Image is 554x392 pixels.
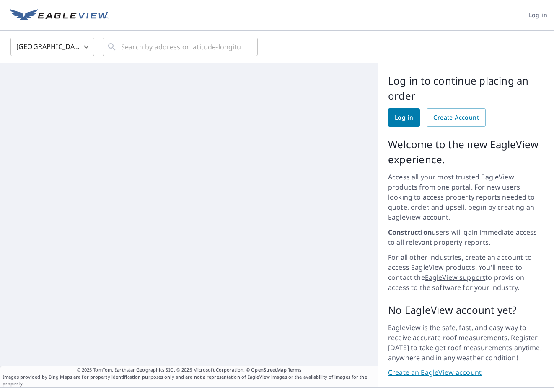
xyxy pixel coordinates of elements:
[427,108,486,127] a: Create Account
[388,108,420,127] a: Log in
[77,366,302,374] span: © 2025 TomTom, Earthstar Geographics SIO, © 2025 Microsoft Corporation, ©
[388,172,544,222] p: Access all your most trusted EagleView products from one portal. For new users looking to access ...
[121,35,241,59] input: Search by address or latitude-longitude
[388,323,544,363] p: EagleView is the safe, fast, and easy way to receive accurate roof measurements. Register [DATE] ...
[388,368,544,377] a: Create an EagleView account
[288,366,302,373] a: Terms
[388,73,544,103] p: Log in to continue placing an order
[251,366,286,373] a: OpenStreetMap
[10,9,109,22] img: EV Logo
[10,35,94,59] div: [GEOGRAPHIC_DATA]
[388,227,544,247] p: users will gain immediate access to all relevant property reports.
[388,137,544,167] p: Welcome to the new EagleView experience.
[395,113,413,123] span: Log in
[388,252,544,292] p: For all other industries, create an account to access EagleView products. You'll need to contact ...
[433,113,479,123] span: Create Account
[529,10,547,20] span: Log in
[388,228,432,237] strong: Construction
[425,273,486,282] a: EagleView support
[388,302,544,318] p: No EagleView account yet?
